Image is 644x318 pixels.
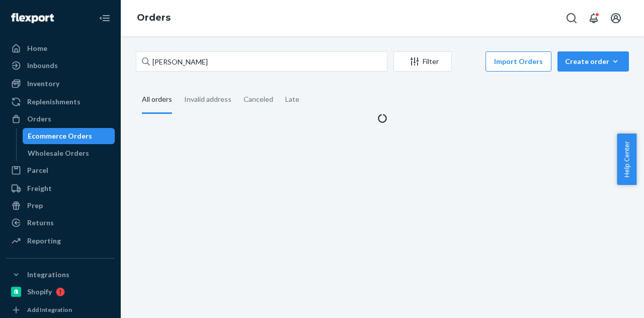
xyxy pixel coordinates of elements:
a: Ecommerce Orders [23,128,115,144]
a: Prep [6,198,115,214]
a: Wholesale Orders [23,145,115,161]
div: Inventory [27,79,59,89]
a: Inbounds [6,57,115,74]
div: Freight [27,183,52,194]
a: Freight [6,180,115,197]
button: Filter [393,51,452,72]
a: Parcel [6,162,115,178]
img: Flexport logo [11,13,54,23]
button: Create order [557,51,629,72]
button: Import Orders [486,51,551,72]
div: Inbounds [27,60,58,71]
input: Search orders [136,51,387,72]
div: Ecommerce Orders [28,131,92,141]
div: All orders [142,86,172,114]
div: Shopify [27,287,52,297]
div: Returns [27,218,54,228]
button: Open account menu [606,8,626,28]
div: Home [27,43,47,53]
a: Add Integration [6,304,115,316]
div: Reporting [27,236,61,246]
div: Create order [565,56,621,67]
div: Canceled [244,86,273,112]
button: Help Center [617,134,636,185]
div: Replenishments [27,97,80,107]
a: Orders [137,12,171,23]
div: Integrations [27,270,69,280]
a: Reporting [6,233,115,249]
a: Returns [6,215,115,231]
div: Prep [27,201,43,211]
div: Filter [394,56,451,67]
button: Open notifications [584,8,604,28]
a: Shopify [6,284,115,300]
div: Add Integration [27,305,72,314]
div: Wholesale Orders [28,148,89,158]
button: Integrations [6,267,115,283]
div: Parcel [27,165,48,175]
div: Invalid address [184,86,231,112]
a: Inventory [6,76,115,92]
div: Late [285,86,299,112]
a: Home [6,40,115,56]
button: Close Navigation [95,8,115,28]
div: Orders [27,114,51,124]
button: Open Search Box [561,8,582,28]
a: Replenishments [6,94,115,110]
ol: breadcrumbs [129,4,179,33]
a: Orders [6,111,115,127]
